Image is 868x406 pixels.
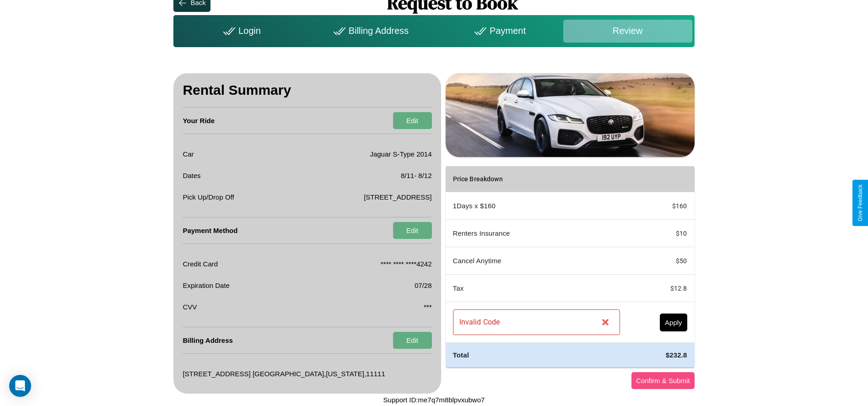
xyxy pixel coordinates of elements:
[305,20,434,43] div: Billing Address
[453,227,620,239] p: Renters Insurance
[383,394,485,406] p: Support ID: me7q7m8blpvxubwo7
[434,20,563,43] div: Payment
[563,20,692,43] div: Review
[446,166,627,192] th: Price Breakdown
[446,166,695,367] table: simple table
[183,108,215,134] h4: Your Ride
[857,184,863,222] div: Give Feedback
[183,191,234,203] p: Pick Up/Drop Off
[183,73,431,108] h3: Rental Summary
[183,279,230,292] p: Expiration Date
[176,20,305,43] div: Login
[183,258,218,270] p: Credit Card
[627,247,695,275] td: $ 50
[393,222,432,239] button: Edit
[453,200,620,212] p: 1 Days x $ 160
[183,148,194,160] p: Car
[627,192,695,220] td: $ 160
[183,169,200,182] p: Dates
[631,372,695,389] button: Confirm & Submit
[393,332,432,349] button: Edit
[183,327,232,353] h4: Billing Address
[370,148,431,160] p: Jaguar S-Type 2014
[183,217,237,244] h4: Payment Method
[627,275,695,302] td: $ 12.8
[9,375,31,397] div: Open Intercom Messenger
[393,112,432,129] button: Edit
[415,279,432,292] p: 07/28
[453,282,620,294] p: Tax
[627,220,695,247] td: $ 10
[401,169,432,182] p: 8 / 11 - 8 / 12
[183,301,197,313] p: CVV
[183,368,385,380] p: [STREET_ADDRESS] [GEOGRAPHIC_DATA] , [US_STATE] , 11111
[364,191,431,203] p: [STREET_ADDRESS]
[453,254,620,267] p: Cancel Anytime
[635,350,687,360] h4: $ 232.8
[453,350,620,360] h4: Total
[660,314,687,331] button: Apply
